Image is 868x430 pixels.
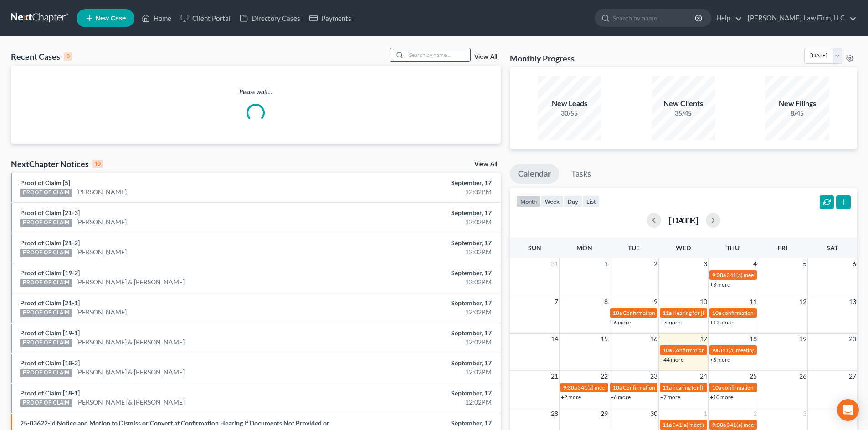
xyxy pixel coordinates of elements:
[727,272,815,278] span: 341(a) meeting for [PERSON_NAME]
[20,399,72,407] div: PROOF OF CLAIM
[563,164,599,184] a: Tasks
[11,87,501,96] p: Please wait...
[848,371,857,382] span: 27
[848,296,857,307] span: 13
[340,268,492,278] div: September, 17
[712,421,726,428] span: 9:30a
[749,371,758,382] span: 25
[726,244,740,252] span: Thu
[305,10,356,26] a: Payments
[802,258,807,269] span: 5
[406,48,470,61] input: Search by name...
[516,195,541,207] button: month
[235,10,305,26] a: Directory Cases
[749,334,758,344] span: 18
[719,347,807,354] span: 341(a) meeting for [PERSON_NAME]
[752,408,758,419] span: 2
[20,239,80,247] a: Proof of Claim [21-2]
[722,309,825,316] span: confirmation hearing for [PERSON_NAME]
[92,160,103,168] div: 10
[613,10,696,26] input: Search by name...
[603,258,609,269] span: 1
[20,209,80,217] a: Proof of Claim [21-3]
[652,109,715,118] div: 35/45
[64,52,72,61] div: 0
[340,218,492,227] div: 12:02PM
[20,269,80,277] a: Proof of Claim [19-2]
[76,187,127,197] a: [PERSON_NAME]
[752,258,758,269] span: 4
[623,309,726,316] span: Confirmation hearing for [PERSON_NAME]
[611,394,631,400] a: +6 more
[628,244,640,252] span: Tue
[550,371,559,382] span: 21
[663,347,672,354] span: 10a
[603,296,609,307] span: 8
[712,10,742,26] a: Help
[76,218,127,227] a: [PERSON_NAME]
[765,98,829,109] div: New Filings
[11,51,72,62] div: Recent Cases
[541,195,564,207] button: week
[676,244,691,252] span: Wed
[11,158,103,169] div: NextChapter Notices
[653,296,658,307] span: 9
[798,296,807,307] span: 12
[765,109,829,118] div: 8/45
[727,421,815,428] span: 341(a) meeting for [PERSON_NAME]
[600,408,609,419] span: 29
[749,296,758,307] span: 11
[538,109,601,118] div: 30/55
[699,296,708,307] span: 10
[660,356,683,363] a: +44 more
[578,384,666,391] span: 341(a) meeting for [PERSON_NAME]
[20,219,72,227] div: PROOF OF CLAIM
[340,359,492,368] div: September, 17
[176,10,235,26] a: Client Portal
[340,419,492,428] div: September, 17
[340,308,492,317] div: 12:02PM
[76,368,185,377] a: [PERSON_NAME] & [PERSON_NAME]
[340,278,492,287] div: 12:02PM
[703,258,708,269] span: 3
[827,244,838,252] span: Sat
[340,329,492,338] div: September, 17
[76,248,127,257] a: [PERSON_NAME]
[576,244,592,252] span: Mon
[699,371,708,382] span: 24
[649,371,658,382] span: 23
[550,408,559,419] span: 28
[712,384,721,391] span: 10a
[652,98,715,109] div: New Clients
[340,208,492,218] div: September, 17
[710,281,730,288] a: +3 more
[703,408,708,419] span: 1
[712,272,726,278] span: 9:30a
[340,298,492,308] div: September, 17
[582,195,600,207] button: list
[20,369,72,377] div: PROOF OF CLAIM
[561,394,581,400] a: +2 more
[649,334,658,344] span: 16
[660,394,680,400] a: +7 more
[613,384,622,391] span: 10a
[554,296,559,307] span: 7
[510,164,559,184] a: Calendar
[20,389,80,397] a: Proof of Claim [18-1]
[340,398,492,407] div: 12:02PM
[673,347,777,354] span: Confirmation Hearing for [PERSON_NAME]
[20,279,72,287] div: PROOF OF CLAIM
[712,309,721,316] span: 10a
[20,189,72,197] div: PROOF OF CLAIM
[837,399,859,421] div: Open Intercom Messenger
[20,309,72,317] div: PROOF OF CLAIM
[600,334,609,344] span: 15
[20,359,80,367] a: Proof of Claim [18-2]
[550,334,559,344] span: 14
[600,371,609,382] span: 22
[663,384,672,391] span: 11a
[710,356,730,363] a: +3 more
[611,319,631,326] a: +6 more
[710,394,733,400] a: +10 more
[474,161,497,167] a: View All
